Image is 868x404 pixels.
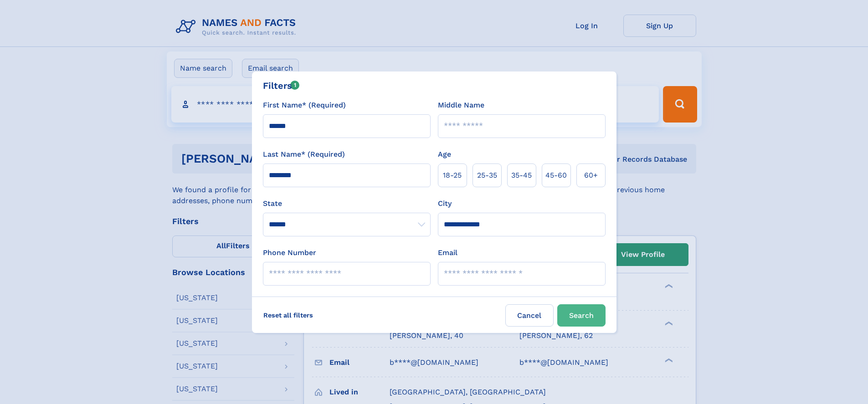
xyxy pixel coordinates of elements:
[263,198,431,209] label: State
[263,100,346,111] label: First Name* (Required)
[505,304,554,327] label: Cancel
[438,100,484,111] label: Middle Name
[263,247,316,258] label: Phone Number
[263,79,300,92] div: Filters
[438,247,457,258] label: Email
[438,149,451,160] label: Age
[257,304,319,326] label: Reset all filters
[477,170,497,181] span: 25‑35
[263,149,345,160] label: Last Name* (Required)
[545,170,567,181] span: 45‑60
[584,170,598,181] span: 60+
[438,198,452,209] label: City
[557,304,606,327] button: Search
[443,170,462,181] span: 18‑25
[511,170,532,181] span: 35‑45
